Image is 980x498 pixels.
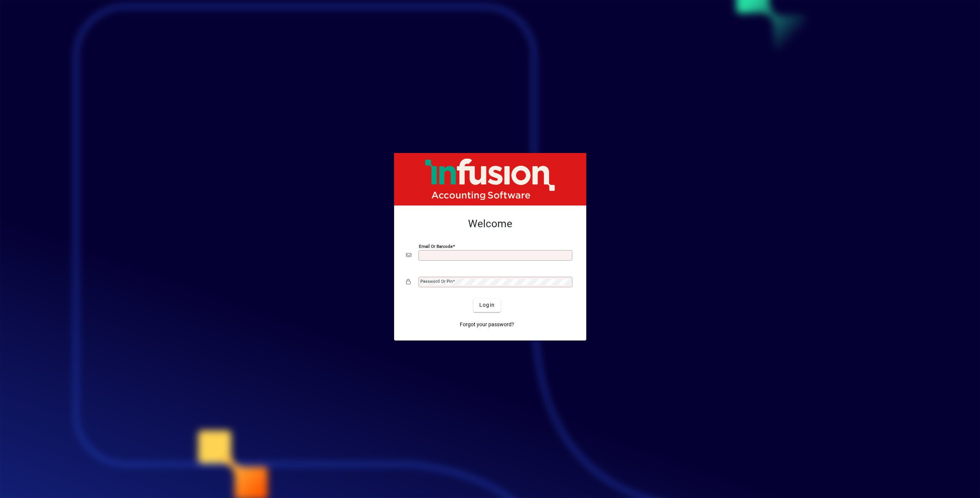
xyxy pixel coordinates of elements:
[419,243,453,249] mat-label: Email or Barcode
[406,217,574,230] h2: Welcome
[473,298,501,312] button: Login
[457,318,517,331] a: Forgot your password?
[420,279,453,284] mat-label: Password or Pin
[460,321,514,328] span: Forgot your password?
[479,301,495,309] span: Login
